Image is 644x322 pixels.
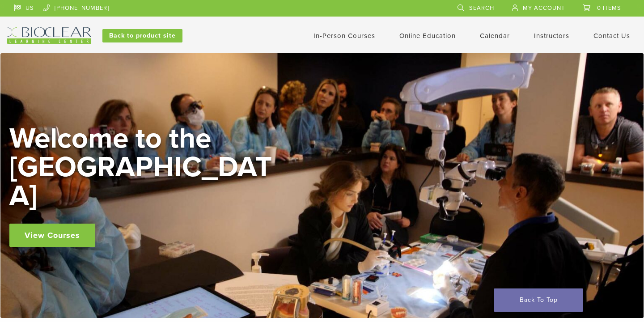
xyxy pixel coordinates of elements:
[593,32,630,40] a: Contact Us
[102,29,182,42] a: Back to product site
[9,124,278,210] h2: Welcome to the [GEOGRAPHIC_DATA]
[469,4,494,12] span: Search
[314,32,375,40] a: In-Person Courses
[523,4,565,12] span: My Account
[7,27,91,44] img: Bioclear
[494,288,583,312] a: Back To Top
[9,224,95,247] a: View Courses
[534,32,569,40] a: Instructors
[480,32,510,40] a: Calendar
[399,32,456,40] a: Online Education
[597,4,621,12] span: 0 items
